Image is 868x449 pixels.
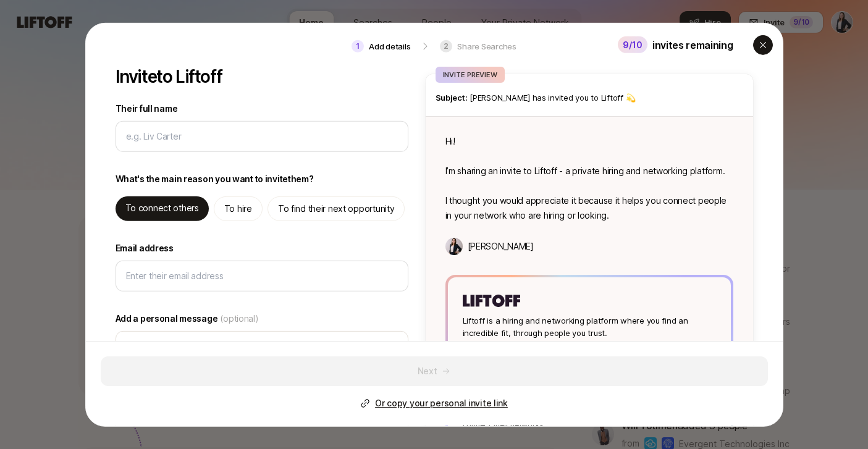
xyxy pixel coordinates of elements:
[375,397,508,411] p: Or copy your personal invite link
[116,241,408,256] label: Email address
[463,295,520,307] img: Liftoff Logo
[116,67,222,86] p: Invite to Liftoff
[126,129,398,144] input: e.g. Liv Carter
[116,101,408,116] label: Their full name
[116,311,408,326] label: Add a personal message
[445,134,733,223] p: Hi! I’m sharing an invite to Liftoff - a private hiring and networking platform. I thought you wo...
[445,238,463,255] img: Mary
[360,397,508,411] button: Or copy your personal invite link
[116,172,314,187] p: What's the main reason you want to invite them ?
[125,201,199,216] p: To connect others
[463,314,716,339] p: Liftoff is a hiring and networking platform where you find an incredible fit, through people you ...
[126,269,398,283] input: Enter their email address
[652,37,733,53] p: invites remaining
[443,69,497,80] p: INVITE PREVIEW
[224,201,252,216] p: To hire
[436,93,468,103] span: Subject:
[436,91,743,104] p: [PERSON_NAME] has invited you to Liftoff 💫
[220,311,258,326] span: (optional)
[278,201,395,216] p: To find their next opportunity
[618,36,647,53] div: 9 /10
[468,239,534,254] p: [PERSON_NAME]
